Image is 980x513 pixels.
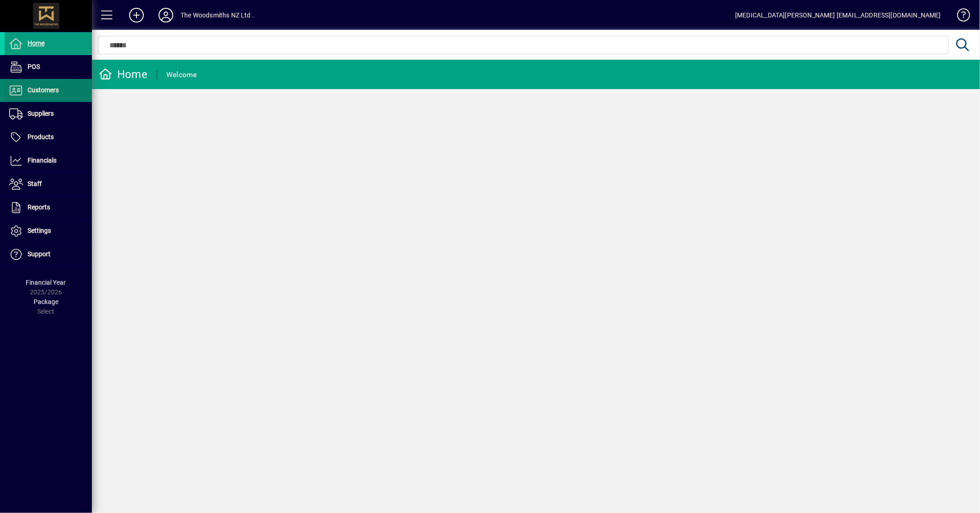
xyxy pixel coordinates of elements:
[99,67,147,82] div: Home
[28,86,59,94] span: Customers
[28,157,57,164] span: Financials
[5,79,92,102] a: Customers
[28,63,40,70] span: POS
[34,298,58,305] span: Package
[5,196,92,219] a: Reports
[5,173,92,196] a: Staff
[28,250,51,258] span: Support
[28,133,54,141] span: Products
[5,243,92,266] a: Support
[28,180,42,187] span: Staff
[181,8,254,23] div: The Woodsmiths NZ Ltd .
[28,203,50,211] span: Reports
[26,279,66,286] span: Financial Year
[5,126,92,149] a: Products
[122,7,151,23] button: Add
[5,220,92,242] a: Settings
[28,110,54,117] span: Suppliers
[166,68,197,82] div: Welcome
[735,8,941,23] div: [MEDICAL_DATA][PERSON_NAME] [EMAIL_ADDRESS][DOMAIN_NAME]
[5,56,92,79] a: POS
[151,7,181,23] button: Profile
[950,2,969,32] a: Knowledge Base
[5,149,92,172] a: Financials
[28,39,45,47] span: Home
[5,102,92,125] a: Suppliers
[28,227,51,234] span: Settings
